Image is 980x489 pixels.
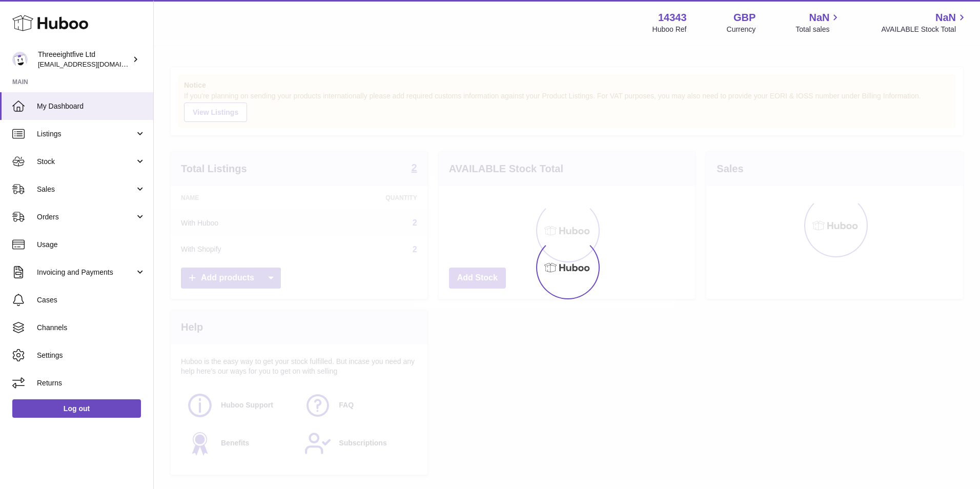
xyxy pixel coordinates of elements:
span: Sales [37,185,135,194]
span: Cases [37,295,146,305]
strong: 14343 [658,11,687,25]
span: Listings [37,129,135,139]
a: NaN Total sales [795,11,841,34]
span: Stock [37,157,135,167]
span: My Dashboard [37,101,146,111]
span: Total sales [795,25,841,34]
div: Threeeightfive Ltd [38,50,130,69]
span: Invoicing and Payments [37,268,135,277]
strong: GBP [733,11,756,25]
span: NaN [809,11,829,25]
span: Returns [37,378,146,388]
span: Orders [37,212,135,222]
div: Huboo Ref [652,25,687,34]
span: AVAILABLE Stock Total [881,25,968,34]
a: Log out [12,399,141,418]
span: NaN [935,11,956,25]
img: internalAdmin-14343@internal.huboo.com [12,52,28,67]
div: Currency [727,25,756,34]
span: [EMAIL_ADDRESS][DOMAIN_NAME] [38,60,151,68]
span: Settings [37,351,146,360]
span: Usage [37,240,146,250]
a: NaN AVAILABLE Stock Total [881,11,968,34]
span: Channels [37,323,146,333]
